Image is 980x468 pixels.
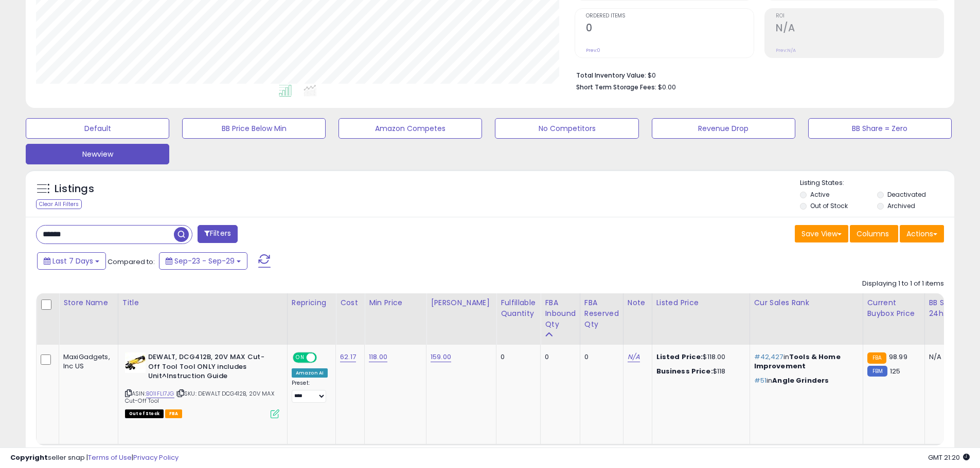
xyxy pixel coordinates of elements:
[656,297,745,308] div: Listed Price
[545,352,572,362] div: 0
[315,353,332,362] span: OFF
[125,409,164,418] span: All listings that are currently out of stock and unavailable for purchase on Amazon
[148,352,273,384] b: DEWALT, DCG412B, 20V MAX Cut-Off Tool Tool ONLY includes Unit^Instruction Guide
[586,13,754,19] span: Ordered Items
[146,389,174,398] a: B01IFLI7JG
[36,199,82,209] div: Clear All Filters
[338,118,482,139] button: Amazon Competes
[800,178,954,188] p: Listing States:
[26,144,169,164] button: Newview
[88,453,132,462] a: Terms of Use
[867,366,887,377] small: FBM
[850,225,898,242] button: Columns
[889,352,907,362] span: 98.99
[776,13,943,19] span: ROI
[55,182,94,196] h5: Listings
[174,256,235,266] span: Sep-23 - Sep-29
[292,297,331,308] div: Repricing
[294,353,307,362] span: ON
[545,297,576,330] div: FBA inbound Qty
[10,453,179,463] div: seller snap | |
[125,389,274,405] span: | SKU: DEWALT DCG412B, 20V MAX Cut-Off Tool
[900,225,944,242] button: Actions
[929,297,967,319] div: BB Share 24h.
[292,380,328,403] div: Preset:
[165,409,183,418] span: FBA
[887,190,926,199] label: Deactivated
[652,118,795,139] button: Revenue Drop
[586,22,754,36] h2: 0
[63,352,110,371] div: MaxiGadgets, Inc US
[584,352,615,362] div: 0
[808,118,952,139] button: BB Share = Zero
[862,279,944,289] div: Displaying 1 to 1 of 1 items
[656,367,742,376] div: $118
[887,201,915,210] label: Archived
[52,256,93,266] span: Last 7 Days
[369,352,387,362] a: 118.00
[754,297,859,308] div: Cur Sales Rank
[754,376,855,385] p: in
[867,297,920,319] div: Current Buybox Price
[656,352,703,362] b: Listed Price:
[576,71,646,80] b: Total Inventory Value:
[867,352,886,364] small: FBA
[108,257,155,267] span: Compared to:
[754,352,841,371] span: Tools & Home Improvement
[63,297,114,308] div: Store Name
[340,297,360,308] div: Cost
[431,297,492,308] div: [PERSON_NAME]
[584,297,619,330] div: FBA Reserved Qty
[501,297,536,319] div: Fulfillable Quantity
[369,297,422,308] div: Min Price
[159,252,247,270] button: Sep-23 - Sep-29
[754,352,855,371] p: in
[576,83,656,91] b: Short Term Storage Fees:
[795,225,848,242] button: Save View
[10,453,48,462] strong: Copyright
[890,366,900,376] span: 125
[133,453,179,462] a: Privacy Policy
[754,376,767,385] span: #51
[125,352,279,417] div: ASIN:
[182,118,326,139] button: BB Price Below Min
[586,47,600,53] small: Prev: 0
[628,297,648,308] div: Note
[125,352,146,373] img: 41lussdwE6L._SL40_.jpg
[122,297,283,308] div: Title
[495,118,638,139] button: No Competitors
[810,201,848,210] label: Out of Stock
[776,22,943,36] h2: N/A
[501,352,532,362] div: 0
[929,352,963,362] div: N/A
[658,82,676,92] span: $0.00
[772,376,829,385] span: Angle Grinders
[656,352,742,362] div: $118.00
[292,368,328,378] div: Amazon AI
[340,352,356,362] a: 62.17
[656,366,713,376] b: Business Price:
[810,190,829,199] label: Active
[857,229,889,239] span: Columns
[754,352,783,362] span: #42,427
[431,352,451,362] a: 159.00
[576,68,936,81] li: $0
[37,252,106,270] button: Last 7 Days
[776,47,796,53] small: Prev: N/A
[198,225,238,243] button: Filters
[26,118,169,139] button: Default
[928,453,970,462] span: 2025-10-7 21:20 GMT
[628,352,640,362] a: N/A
